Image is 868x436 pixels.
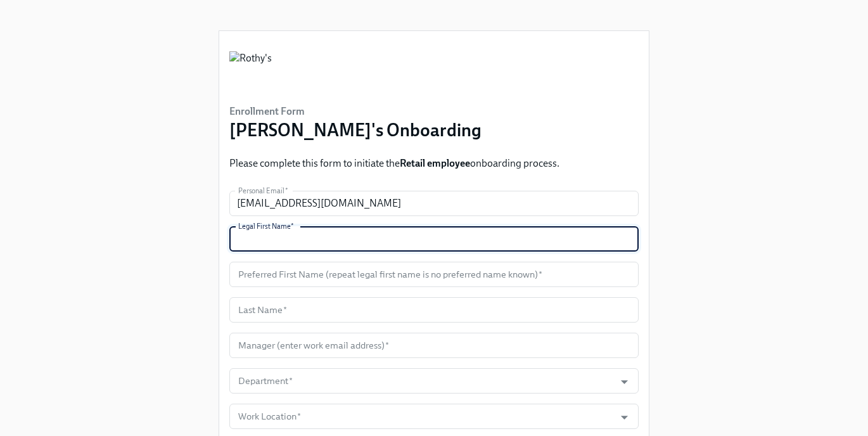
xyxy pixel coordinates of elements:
[615,372,634,392] button: Open
[400,157,470,169] strong: Retail employee
[229,119,482,141] h3: [PERSON_NAME]'s Onboarding
[229,51,272,89] img: Rothy's
[229,105,482,119] h6: Enrollment Form
[615,407,634,427] button: Open
[229,157,559,170] p: Please complete this form to initiate the onboarding process.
